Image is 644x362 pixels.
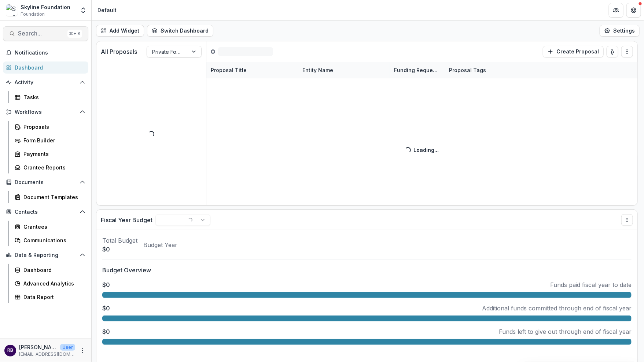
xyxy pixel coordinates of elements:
[3,176,88,188] button: Open Documents
[97,6,117,14] div: Default
[3,206,88,218] button: Open Contacts
[143,240,177,249] p: Budget Year
[23,280,82,287] div: Advanced Analytics
[3,76,88,88] button: Open Activity
[23,150,82,158] div: Payments
[23,137,82,144] div: Form Builder
[12,234,88,246] a: Communications
[12,148,88,160] a: Payments
[3,47,88,59] button: Notifications
[12,291,88,303] a: Data Report
[12,161,88,173] a: Grantee Reports
[607,46,618,57] button: toggle-assigned-to-me
[102,236,137,245] p: Total Budget
[626,3,641,18] button: Get Help
[12,121,88,133] a: Proposals
[23,164,82,171] div: Grantee Reports
[12,191,88,203] a: Document Templates
[60,344,75,351] p: User
[15,209,77,215] span: Contacts
[499,327,632,336] p: Funds left to give out through end of fiscal year
[482,304,632,313] p: Additional funds committed through end of fiscal year
[6,4,18,16] img: Skyline Foundation
[12,277,88,290] a: Advanced Analytics
[3,106,88,118] button: Open Workflows
[12,221,88,233] a: Grantees
[78,3,88,18] button: Open entity switcher
[3,249,88,261] button: Open Data & Reporting
[102,304,110,313] p: $0
[102,280,110,289] p: $0
[12,264,88,276] a: Dashboard
[102,266,632,275] p: Budget Overview
[543,46,604,57] button: Create Proposal
[21,3,70,11] div: Skyline Foundation
[3,26,88,41] button: Search...
[15,64,82,71] div: Dashboard
[621,46,633,57] button: Drag
[23,236,82,244] div: Communications
[15,179,77,186] span: Documents
[19,343,57,351] p: [PERSON_NAME]
[15,109,77,115] span: Workflows
[12,91,88,103] a: Tasks
[19,351,75,358] p: [EMAIL_ADDRESS][DOMAIN_NAME]
[101,47,137,56] p: All Proposals
[101,216,152,224] p: Fiscal Year Budget
[600,25,640,37] button: Settings
[7,348,13,353] div: Rose Brookhouse
[23,293,82,301] div: Data Report
[78,346,87,355] button: More
[102,245,137,254] p: $0
[609,3,623,18] button: Partners
[15,252,77,258] span: Data & Reporting
[102,327,110,336] p: $0
[550,280,632,289] p: Funds paid fiscal year to date
[3,61,88,74] a: Dashboard
[23,193,82,201] div: Document Templates
[147,25,213,37] button: Switch Dashboard
[621,214,633,226] button: Drag
[96,25,144,37] button: Add Widget
[21,11,45,18] span: Foundation
[95,5,119,15] nav: breadcrumb
[15,50,85,56] span: Notifications
[15,79,77,86] span: Activity
[23,123,82,131] div: Proposals
[23,93,82,101] div: Tasks
[12,134,88,146] a: Form Builder
[23,223,82,231] div: Grantees
[23,266,82,274] div: Dashboard
[67,30,82,38] div: ⌘ + K
[18,30,65,37] span: Search...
